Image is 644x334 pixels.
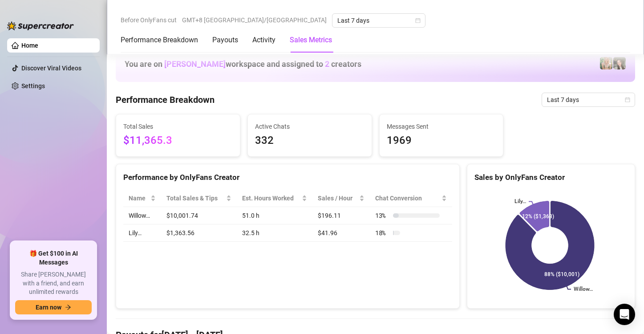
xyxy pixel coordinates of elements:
[415,18,421,23] span: calendar
[129,193,149,203] span: Name
[36,304,61,311] span: Earn now
[474,171,628,183] div: Sales by OnlyFans Creator
[125,59,361,69] h1: You are on workspace and assigned to creators
[387,122,496,131] span: Messages Sent
[65,304,71,310] span: arrow-right
[21,42,38,49] a: Home
[123,224,161,242] td: Lily…
[123,122,233,131] span: Total Sales
[182,13,327,27] span: GMT+8 [GEOGRAPHIC_DATA]/[GEOGRAPHIC_DATA]
[121,35,198,45] div: Performance Breakdown
[123,171,452,183] div: Performance by OnlyFans Creator
[574,286,593,293] text: Willow…
[625,97,630,102] span: calendar
[600,57,612,69] img: Willow
[237,207,312,224] td: 51.0 h
[318,193,357,203] span: Sales / Hour
[255,132,365,149] span: 332
[166,193,224,203] span: Total Sales & Tips
[255,122,365,131] span: Active Chats
[121,13,177,27] span: Before OnlyFans cut
[161,224,236,242] td: $1,363.56
[312,207,370,224] td: $196.11
[123,190,161,207] th: Name
[21,65,81,72] a: Discover Viral Videos
[15,270,92,297] span: Share [PERSON_NAME] with a friend, and earn unlimited rewards
[123,207,161,224] td: Willow…
[370,190,452,207] th: Chat Conversion
[161,207,236,224] td: $10,001.74
[375,193,440,203] span: Chat Conversion
[164,59,226,69] span: [PERSON_NAME]
[212,35,238,45] div: Payouts
[161,190,236,207] th: Total Sales & Tips
[7,21,74,30] img: logo-BBDzfeDw.svg
[375,211,389,220] span: 13 %
[547,93,630,106] span: Last 7 days
[325,59,329,69] span: 2
[312,224,370,242] td: $41.96
[290,35,332,45] div: Sales Metrics
[123,132,233,149] span: $11,365.3
[337,14,420,27] span: Last 7 days
[237,224,312,242] td: 32.5 h
[116,94,215,106] h4: Performance Breakdown
[15,249,92,267] span: 🎁 Get $100 in AI Messages
[375,228,389,238] span: 18 %
[614,304,635,325] div: Open Intercom Messenger
[242,193,300,203] div: Est. Hours Worked
[252,35,275,45] div: Activity
[387,132,496,149] span: 1969
[312,190,370,207] th: Sales / Hour
[21,82,45,90] a: Settings
[15,300,92,314] button: Earn nowarrow-right
[514,199,526,205] text: Lily…
[613,57,626,69] img: Lily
